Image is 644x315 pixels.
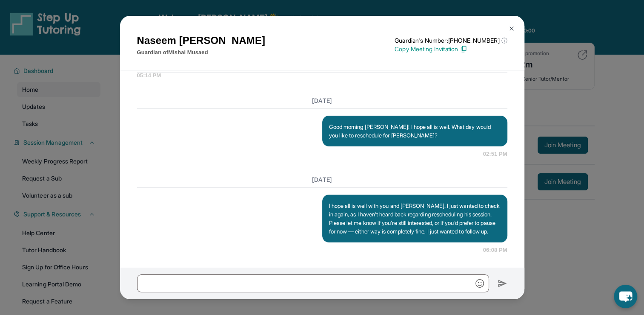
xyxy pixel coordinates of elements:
[137,175,507,184] h3: [DATE]
[508,25,515,32] img: Close Icon
[614,285,637,308] button: chat-button
[137,48,266,57] p: Guardian of Mishal Musaed
[460,45,467,53] img: Copy Icon
[329,122,501,140] p: Good morning [PERSON_NAME]! I hope all is well. What day would you like to reschedule for [PERSON...
[483,150,507,158] span: 02:51 PM
[137,96,507,105] h3: [DATE]
[475,279,484,288] img: Emoji
[137,33,266,48] h1: Naseem [PERSON_NAME]
[395,45,507,53] p: Copy Meeting Invitation
[498,278,507,289] img: Send icon
[329,201,501,236] p: I hope all is well with you and [PERSON_NAME]. I just wanted to check in again, as I haven’t hear...
[137,71,507,80] span: 05:14 PM
[395,36,507,45] p: Guardian's Number: [PHONE_NUMBER]
[483,246,507,254] span: 06:08 PM
[501,36,507,45] span: ⓘ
